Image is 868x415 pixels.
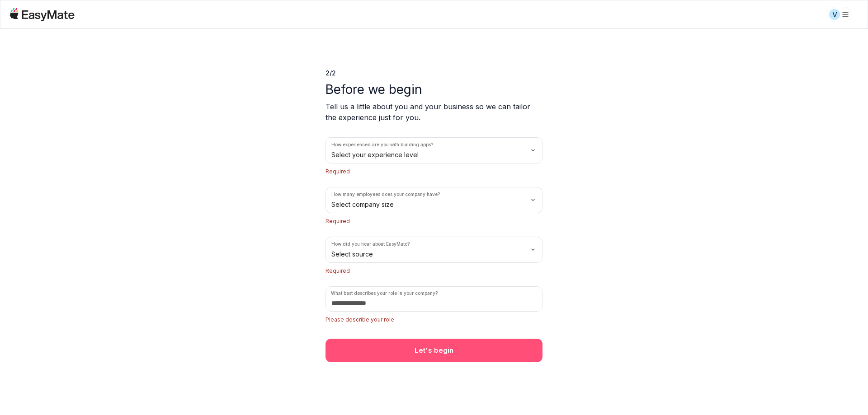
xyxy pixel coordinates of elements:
label: How many employees does your company have? [331,191,440,198]
p: Tell us a little about you and your business so we can tailor the experience just for you. [325,101,542,123]
p: Required [325,217,542,226]
p: Before we begin [325,81,542,98]
p: Required [325,167,542,176]
label: How experienced are you with building apps? [331,141,433,148]
p: Required [325,266,542,275]
button: Let's begin [325,339,542,362]
p: Please describe your role [325,315,542,324]
label: How did you hear about EasyMate? [331,241,410,247]
div: V [829,9,840,20]
p: 2 / 2 [325,69,542,78]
